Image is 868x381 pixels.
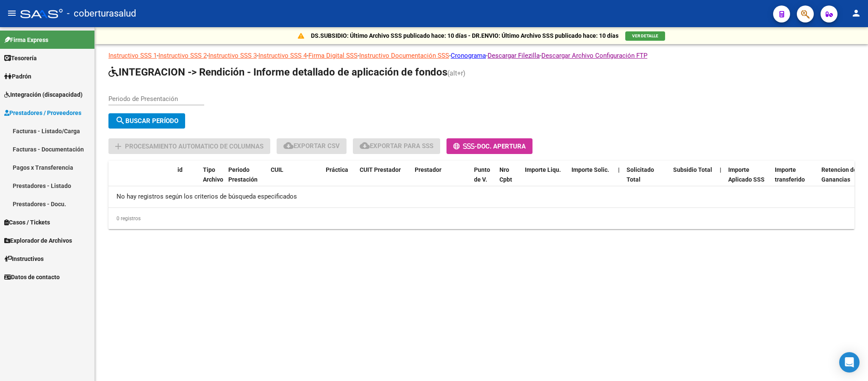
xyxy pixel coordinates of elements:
span: Prestadores / Proveedores [4,108,81,118]
span: Solicitado Total [627,166,654,183]
span: Importe transferido [775,166,805,183]
button: Exportar CSV [277,138,347,154]
span: - coberturasalud [67,4,136,23]
span: Retencion de Ganancias [821,166,857,183]
datatable-header-cell: Subsidio Total [670,161,716,198]
button: VER DETALLE [625,31,665,41]
span: Exportar CSV [283,142,340,150]
span: Prestador [415,166,441,173]
span: CUIT Prestador [360,166,401,173]
a: Cronograma [451,52,486,59]
datatable-header-cell: CUIL [267,161,322,198]
datatable-header-cell: Importe Aplicado SSS [725,161,771,198]
span: (alt+r) [447,69,466,77]
span: VER DETALLE [632,34,658,38]
span: Doc. Apertura [477,143,526,150]
span: id [177,166,183,173]
datatable-header-cell: Tipo Archivo [200,161,225,198]
div: Open Intercom Messenger [839,352,860,373]
datatable-header-cell: Nro Cpbt [496,161,521,198]
span: Firma Express [4,35,48,45]
datatable-header-cell: Importe transferido [771,161,818,198]
span: Importe Liqu. [525,166,561,173]
span: Datos de contacto [4,272,60,282]
p: - - - - - - - - [108,51,854,60]
span: Casos / Tickets [4,218,50,227]
span: - [453,143,477,150]
a: Instructivo SSS 4 [258,52,307,59]
button: Procesamiento automatico de columnas [108,138,270,154]
mat-icon: menu [7,8,17,18]
button: Buscar Período [108,113,185,129]
datatable-header-cell: Prestador [411,161,471,198]
span: Procesamiento automatico de columnas [125,143,263,150]
span: Buscar Período [115,117,178,125]
a: Instructivo Documentación SSS [359,52,449,59]
p: DS.SUBSIDIO: Último Archivo SSS publicado hace: 10 días - DR.ENVIO: Último Archivo SSS publicado ... [311,31,618,40]
span: Nro Cpbt [499,166,512,183]
a: Instructivo SSS 3 [208,52,257,59]
span: Importe Solic. [571,166,609,173]
span: Integración (discapacidad) [4,90,83,99]
datatable-header-cell: CUIT Prestador [356,161,411,198]
button: Exportar para SSS [353,138,440,154]
span: Padrón [4,72,31,81]
a: Instructivo SSS 2 [158,52,207,59]
span: Instructivos [4,254,44,263]
datatable-header-cell: | [716,161,725,198]
datatable-header-cell: | [615,161,623,198]
a: Descargar Archivo Configuración FTP [541,52,647,59]
span: Práctica [326,166,348,173]
div: 0 registros [108,208,854,229]
mat-icon: cloud_download [283,140,294,151]
datatable-header-cell: Práctica [322,161,356,198]
span: CUIL [271,166,283,173]
mat-icon: search [115,115,125,126]
div: No hay registros según los criterios de búsqueda especificados [108,186,854,207]
mat-icon: cloud_download [360,140,370,151]
span: Importe Aplicado SSS [728,166,765,183]
span: Exportar para SSS [360,142,433,150]
span: Punto de V. [474,166,490,183]
datatable-header-cell: Retencion de Ganancias [818,161,865,198]
span: INTEGRACION -> Rendición - Informe detallado de aplicación de fondos [108,66,447,78]
a: Descargar Filezilla [488,52,540,59]
span: Tesorería [4,53,37,63]
datatable-header-cell: Importe Solic. [568,161,615,198]
span: | [720,166,721,173]
a: Firma Digital SSS [308,52,358,59]
datatable-header-cell: Punto de V. [471,161,496,198]
mat-icon: add [113,141,123,151]
a: Instructivo SSS 1 [108,52,157,59]
span: Periodo Prestación [228,166,258,183]
datatable-header-cell: Importe Liqu. [521,161,568,198]
mat-icon: person [851,8,861,18]
datatable-header-cell: id [174,161,200,198]
span: Tipo Archivo [203,166,223,183]
datatable-header-cell: Solicitado Total [623,161,670,198]
button: -Doc. Apertura [446,138,532,154]
span: Explorador de Archivos [4,236,72,245]
datatable-header-cell: Periodo Prestación [225,161,267,198]
span: | [618,166,620,173]
span: Subsidio Total [673,166,712,173]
